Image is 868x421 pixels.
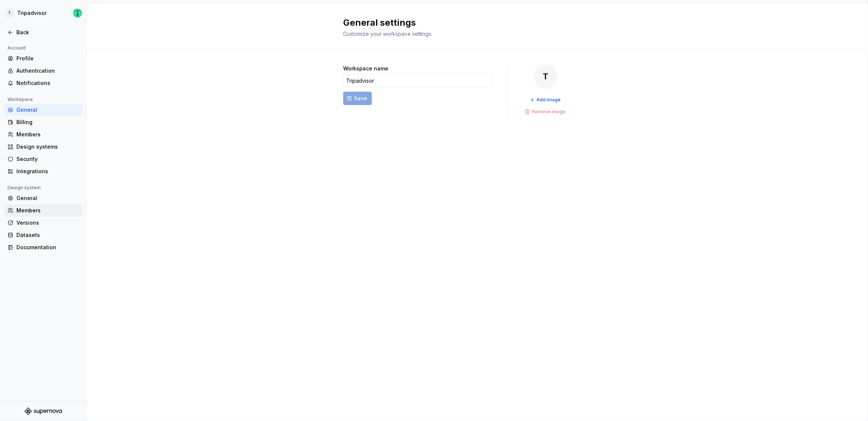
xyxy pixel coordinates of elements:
[5,9,14,18] div: T
[4,53,82,64] a: Profile
[16,29,79,36] div: Back
[4,153,82,165] a: Security
[4,104,82,116] a: General
[343,65,388,72] label: Workspace name
[534,65,558,89] div: T
[25,408,62,415] svg: Supernova Logo
[16,155,79,163] div: Security
[4,217,82,229] a: Versions
[16,143,79,151] div: Design systems
[4,129,82,140] a: Members
[16,79,79,87] div: Notifications
[4,44,29,53] div: Account
[343,31,432,37] span: Customize your workspace settings.
[73,9,82,18] img: Thomas Dittmer
[16,207,79,214] div: Members
[16,168,79,175] div: Integrations
[4,65,82,77] a: Authentication
[16,131,79,138] div: Members
[4,141,82,153] a: Design systems
[4,183,44,192] div: Design system
[1,5,85,21] button: TTripadvisorThomas Dittmer
[16,106,79,114] div: General
[16,118,79,126] div: Billing
[4,95,36,104] div: Workspace
[4,26,82,38] a: Back
[537,97,561,103] span: Add image
[17,9,47,17] div: Tripadvisor
[16,219,79,227] div: Versions
[4,165,82,177] a: Integrations
[4,192,82,204] a: General
[4,116,82,128] a: Billing
[4,205,82,216] a: Members
[527,95,564,105] button: Add image
[16,67,79,75] div: Authentication
[4,241,82,253] a: Documentation
[343,17,603,29] h2: General settings
[16,231,79,239] div: Datasets
[4,77,82,89] a: Notifications
[4,229,82,241] a: Datasets
[16,55,79,62] div: Profile
[16,244,79,251] div: Documentation
[16,194,79,202] div: General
